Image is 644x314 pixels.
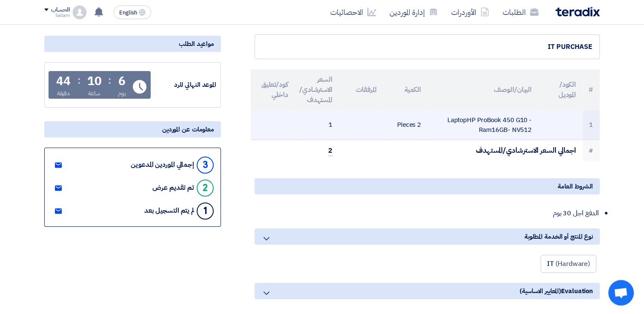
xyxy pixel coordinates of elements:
span: نوع المنتج أو الخدمة المطلوبة [524,232,593,241]
img: Teradix logo [555,7,600,17]
th: كود/تعليق داخلي [251,69,295,110]
a: الأوردرات [444,2,496,22]
div: : [77,73,80,88]
span: English [119,10,137,16]
td: اجمالي السعر الاسترشادي/المستهدف [339,140,583,161]
th: المرفقات [339,69,384,110]
td: 1 [583,110,600,140]
div: معلومات عن الموردين [44,121,221,137]
div: Sallam [44,13,69,18]
th: السعر الاسترشادي/المستهدف [295,69,339,110]
li: الدفع اجل 30 يوم [263,205,600,222]
span: (المعايير الاساسية) [520,286,561,296]
th: # [583,69,600,110]
div: 10 [87,75,102,87]
td: # [583,140,600,161]
span: IT [547,259,554,269]
span: 2 [328,146,332,156]
div: Open chat [608,280,634,305]
a: الاحصائيات [323,2,383,22]
td: LaptopHP ProBook 450 G10 -Ram16GB- NV512 [428,110,538,140]
td: 2 Pieces [384,110,428,140]
div: مواعيد الطلب [44,36,221,52]
div: إجمالي الموردين المدعوين [131,161,194,169]
a: إدارة الموردين [383,2,444,22]
div: يوم [118,89,126,98]
div: 44 [56,75,71,87]
div: IT PURCHASE [262,42,592,52]
div: 3 [197,157,214,174]
div: 2 [197,180,214,197]
th: الكمية [384,69,428,110]
span: الشروط العامة [558,182,593,191]
button: English [114,6,151,19]
td: 1 [295,110,339,140]
th: الكود/الموديل [538,69,583,110]
div: الحساب [51,6,69,14]
div: دقيقة [57,89,70,98]
div: تم تقديم عرض [152,184,194,192]
th: البيان/الوصف [428,69,538,110]
div: ساعة [88,89,100,98]
div: 1 [197,203,214,220]
div: الموعد النهائي للرد [152,80,216,90]
a: الطلبات [496,2,545,22]
div: 6 [118,75,126,87]
span: Evaluation [561,286,593,296]
div: لم يتم التسجيل بعد [144,207,194,215]
img: profile_test.png [73,6,86,19]
span: (Hardware) [555,259,590,269]
div: : [108,73,111,88]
